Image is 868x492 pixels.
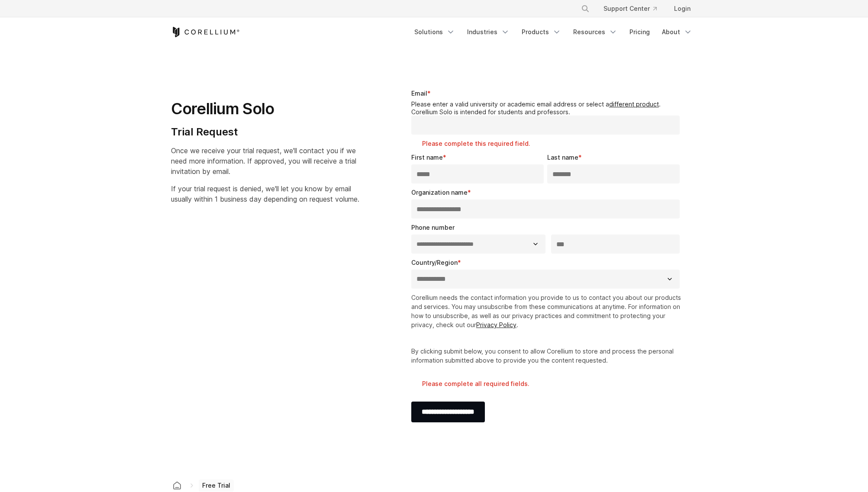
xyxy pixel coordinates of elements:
[568,24,623,40] a: Resources
[171,99,359,119] h1: Corellium Solo
[409,24,460,40] a: Solutions
[169,479,185,492] a: Corellium home
[624,24,655,40] a: Pricing
[411,154,443,161] span: First name
[409,24,697,40] div: Navigation Menu
[411,347,684,365] p: By clicking submit below, you consent to allow Corellium to store and process the personal inform...
[597,1,664,16] a: Support Center
[411,259,458,266] span: Country/Region
[422,379,684,388] label: Please complete all required fields.
[171,125,359,138] h4: Trial Request
[171,146,356,176] span: Once we receive your trial request, we'll contact you if we need more information. If approved, y...
[199,479,234,492] span: Free Trial
[411,293,684,329] p: Corellium needs the contact information you provide to us to contact you about our products and s...
[609,100,659,108] a: different product
[578,1,593,16] button: Search
[411,224,455,231] span: Phone number
[547,154,578,161] span: Last name
[571,1,697,16] div: Navigation Menu
[411,100,684,116] legend: Please enter a valid university or academic email address or select a . Corellium Solo is intende...
[667,1,697,16] a: Login
[171,27,240,37] a: Corellium Home
[411,90,427,97] span: Email
[411,189,468,196] span: Organization name
[462,24,515,40] a: Industries
[516,24,566,40] a: Products
[171,184,359,203] span: If your trial request is denied, we'll let you know by email usually within 1 business day depend...
[476,321,516,328] a: Privacy Policy
[657,24,697,40] a: About
[422,139,684,148] label: Please complete this required field.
